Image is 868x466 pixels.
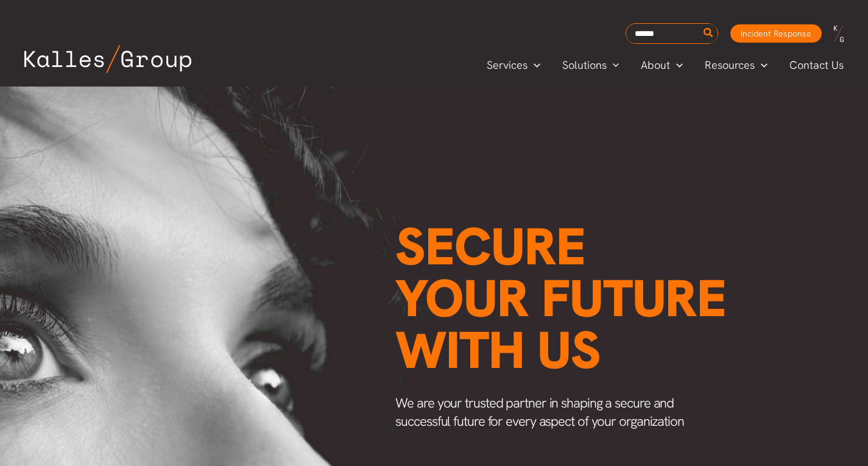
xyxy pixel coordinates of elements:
[395,394,684,430] span: We are your trusted partner in shaping a secure and successful future for every aspect of your or...
[487,56,528,74] span: Services
[528,56,540,74] span: Menu Toggle
[476,56,551,74] a: ServicesMenu Toggle
[701,24,716,43] button: Search
[562,56,607,74] span: Solutions
[630,56,694,74] a: AboutMenu Toggle
[789,56,844,74] span: Contact Us
[705,56,755,74] span: Resources
[476,55,856,75] nav: Primary Site Navigation
[607,56,619,74] span: Menu Toggle
[395,213,726,384] span: Secure your future with us
[778,56,856,74] a: Contact Us
[641,56,670,74] span: About
[730,24,822,43] a: Incident Response
[670,56,683,74] span: Menu Toggle
[24,45,191,73] img: Kalles Group
[755,56,767,74] span: Menu Toggle
[694,56,778,74] a: ResourcesMenu Toggle
[551,56,630,74] a: SolutionsMenu Toggle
